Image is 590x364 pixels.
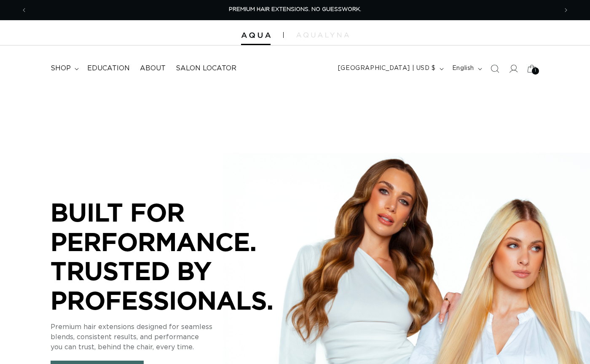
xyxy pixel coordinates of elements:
summary: shop [46,59,82,78]
img: Aqua Hair Extensions [241,32,271,38]
span: Salon Locator [176,64,236,73]
a: Salon Locator [171,59,241,78]
p: Premium hair extensions designed for seamless blends, consistent results, and performance you can... [51,322,303,352]
button: English [447,61,485,77]
a: About [135,59,171,78]
span: English [452,64,474,73]
span: About [140,64,166,73]
span: shop [51,64,71,73]
button: Previous announcement [15,2,33,18]
button: Next announcement [557,2,575,18]
span: Education [87,64,130,73]
summary: Search [485,59,504,78]
span: 1 [535,67,536,75]
button: [GEOGRAPHIC_DATA] | USD $ [333,61,447,77]
span: [GEOGRAPHIC_DATA] | USD $ [338,64,436,73]
img: aqualyna.com [296,32,349,37]
span: PREMIUM HAIR EXTENSIONS. NO GUESSWORK. [229,7,361,12]
a: Education [82,59,135,78]
p: BUILT FOR PERFORMANCE. TRUSTED BY PROFESSIONALS. [51,198,303,315]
